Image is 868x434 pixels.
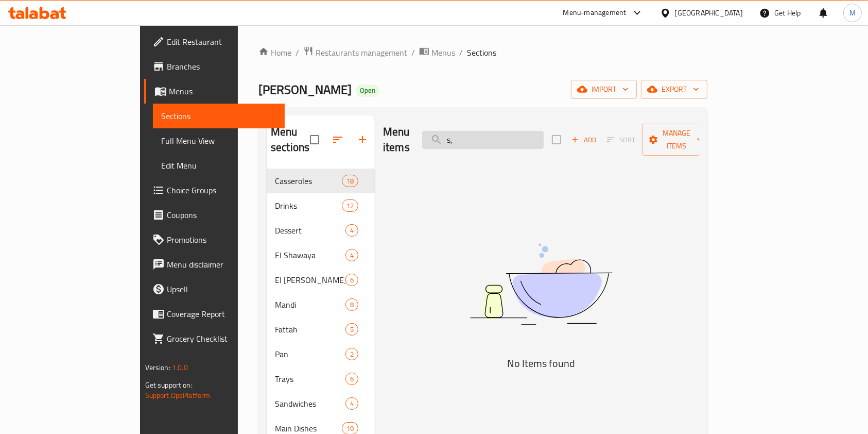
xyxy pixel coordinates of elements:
[267,366,375,391] div: Trays6
[345,274,358,286] div: items
[350,127,375,152] button: Add section
[258,46,707,59] nav: breadcrumb
[849,7,856,19] span: M
[144,203,285,227] a: Coupons
[271,124,310,155] h2: Menu sections
[342,201,358,211] span: 12
[346,300,358,310] span: 8
[346,226,358,236] span: 4
[342,176,358,186] span: 18
[304,129,325,151] span: Select all sections
[267,391,375,416] div: Sandwiches4
[167,258,277,271] span: Menu disclaimer
[275,224,345,237] div: Dessert
[345,323,358,336] div: items
[267,218,375,243] div: Dessert4
[167,308,277,320] span: Coverage Report
[431,46,455,59] span: Menus
[275,298,345,311] span: Mandi
[161,110,277,122] span: Sections
[144,227,285,252] a: Promotions
[303,46,407,59] a: Restaurants management
[412,355,670,372] h5: No Items found
[600,132,642,148] span: Select section first
[356,85,379,97] div: Open
[153,104,285,128] a: Sections
[267,243,375,268] div: El Shawaya4
[346,325,358,335] span: 5
[345,348,358,360] div: items
[275,348,345,360] span: Pan
[275,274,345,286] span: El [PERSON_NAME]
[144,178,285,203] a: Choice Groups
[167,283,277,295] span: Upsell
[345,397,358,410] div: items
[167,332,277,345] span: Grocery Checklist
[346,275,358,285] span: 6
[267,292,375,317] div: Mandi8
[267,193,375,218] div: Drinks12
[145,389,211,402] a: Support.OpsPlatform
[422,131,544,149] input: search
[172,361,188,374] span: 1.0.0
[570,134,598,146] span: Add
[267,342,375,366] div: Pan2
[167,184,277,196] span: Choice Groups
[144,277,285,302] a: Upsell
[144,79,285,104] a: Menus
[275,323,345,336] div: Fattah
[145,361,170,374] span: Version:
[412,216,670,353] img: dish.svg
[342,199,358,212] div: items
[345,249,358,261] div: items
[267,268,375,292] div: El [PERSON_NAME]6
[356,86,379,95] span: Open
[153,153,285,178] a: Edit Menu
[258,78,352,101] span: [PERSON_NAME]
[275,249,345,261] div: El Shawaya
[275,175,342,187] span: Casseroles
[267,169,375,193] div: Casseroles18
[296,46,299,59] li: /
[346,374,358,384] span: 6
[467,46,496,59] span: Sections
[167,233,277,246] span: Promotions
[167,36,277,48] span: Edit Restaurant
[675,7,743,19] div: [GEOGRAPHIC_DATA]
[144,302,285,326] a: Coverage Report
[459,46,463,59] li: /
[144,326,285,351] a: Grocery Checklist
[345,373,358,385] div: items
[167,60,277,73] span: Branches
[579,83,629,96] span: import
[641,80,707,99] button: export
[642,124,711,156] button: Manage items
[383,124,410,155] h2: Menu items
[167,209,277,221] span: Coupons
[275,373,345,385] span: Trays
[275,397,345,410] span: Sandwiches
[342,175,358,187] div: items
[567,132,600,148] button: Add
[275,199,342,212] span: Drinks
[650,127,703,153] span: Manage items
[649,83,699,96] span: export
[419,46,455,59] a: Menus
[145,378,193,392] span: Get support on:
[153,128,285,153] a: Full Menu View
[345,224,358,237] div: items
[267,317,375,342] div: Fattah5
[144,252,285,277] a: Menu disclaimer
[346,399,358,409] span: 4
[144,29,285,54] a: Edit Restaurant
[567,132,600,148] span: Add item
[144,54,285,79] a: Branches
[342,424,358,433] span: 10
[275,274,345,286] div: El Badawy
[161,135,277,147] span: Full Menu View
